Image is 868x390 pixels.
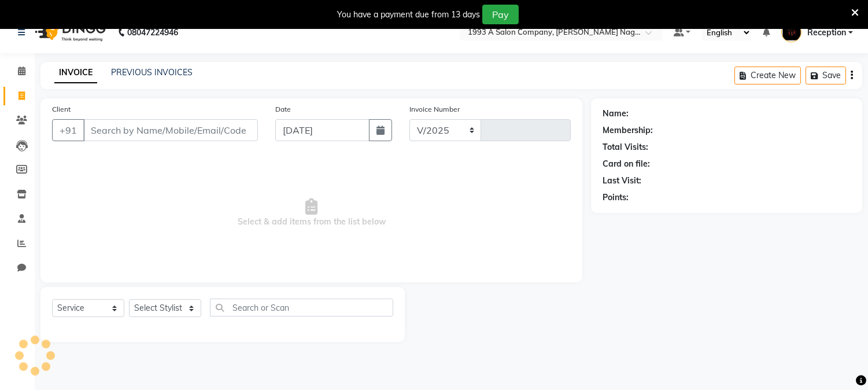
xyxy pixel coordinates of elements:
[210,299,393,317] input: Search or Scan
[603,108,629,120] div: Name:
[806,67,846,84] button: Save
[111,67,193,78] a: PREVIOUS INVOICES
[603,124,653,137] div: Membership:
[603,175,641,187] div: Last Visit:
[807,27,846,39] span: Reception
[781,22,801,42] img: Reception
[54,62,97,83] a: INVOICE
[83,119,258,141] input: Search by Name/Mobile/Email/Code
[734,67,801,84] button: Create New
[127,16,178,49] b: 08047224946
[29,16,109,49] img: logo
[52,104,71,115] label: Client
[603,192,629,204] div: Points:
[275,104,291,115] label: Date
[52,155,571,271] span: Select & add items from the list below
[409,104,460,115] label: Invoice Number
[52,119,84,141] button: +91
[337,9,480,21] div: You have a payment due from 13 days
[482,5,519,24] button: Pay
[603,141,648,153] div: Total Visits:
[603,158,650,170] div: Card on file:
